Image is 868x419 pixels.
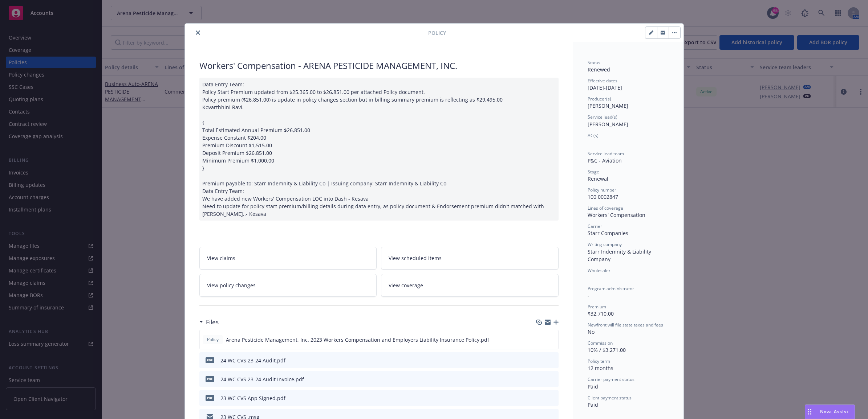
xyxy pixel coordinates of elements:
[588,376,634,382] span: Carrier payment status
[199,274,377,297] a: View policy changes
[588,175,608,182] span: Renewal
[220,375,304,383] div: 24 WC CVS 23-24 Audit Invoice.pdf
[820,408,849,415] span: Nova Assist
[226,336,489,344] span: Arena Pesticide Management, Inc. 2023 Workers Compensation and Employers Liability Insurance Poli...
[588,365,613,371] span: 12 months
[549,394,556,402] button: preview file
[206,317,219,327] h3: Files
[588,267,611,274] span: Wholesaler
[538,394,543,402] button: download file
[588,193,618,200] span: 100 0002847
[588,66,610,73] span: Renewed
[220,357,285,364] div: 24 WC CVS 23-24 Audit.pdf
[549,336,555,344] button: preview file
[588,114,617,120] span: Service lead(s)
[537,336,543,344] button: download file
[588,395,632,401] span: Client payment status
[588,383,598,390] span: Paid
[549,375,556,383] button: preview file
[194,28,202,37] button: close
[588,248,653,263] span: Starr Indemnity & Liability Company
[588,346,626,353] span: 10% / $3,271.00
[588,322,663,328] span: Newfront will file state taxes and fees
[199,247,377,270] a: View claims
[588,340,613,346] span: Commission
[428,29,446,37] span: Policy
[381,247,559,270] a: View scheduled items
[588,286,634,292] span: Program administrator
[588,78,669,91] div: [DATE] - [DATE]
[206,376,214,382] span: pdf
[588,401,598,408] span: Paid
[206,395,214,400] span: pdf
[588,241,622,247] span: Writing company
[538,357,543,364] button: download file
[220,394,285,402] div: 23 WC CVS App Signed.pdf
[588,230,628,237] span: Starr Companies
[549,357,556,364] button: preview file
[207,254,235,262] span: View claims
[588,78,617,84] span: Effective dates
[389,282,423,289] span: View coverage
[206,357,214,363] span: pdf
[588,304,606,310] span: Premium
[588,151,624,157] span: Service lead team
[538,375,543,383] button: download file
[588,187,616,193] span: Policy number
[588,292,589,299] span: -
[588,211,645,218] span: Workers' Compensation
[588,132,599,139] span: AC(s)
[588,96,611,102] span: Producer(s)
[588,169,599,175] span: Stage
[805,405,814,419] div: Drag to move
[389,254,442,262] span: View scheduled items
[588,121,628,128] span: [PERSON_NAME]
[206,336,220,343] span: Policy
[381,274,559,297] a: View coverage
[588,223,602,229] span: Carrier
[588,358,610,364] span: Policy term
[588,59,600,66] span: Status
[588,274,589,281] span: -
[207,282,256,289] span: View policy changes
[199,78,559,221] div: Data Entry Team: Policy Start Premium updated from $25,365.00 to $26,851.00 per attached Policy d...
[588,310,614,317] span: $32,710.00
[805,404,855,419] button: Nova Assist
[588,102,628,109] span: [PERSON_NAME]
[199,317,219,327] div: Files
[199,59,559,72] div: Workers' Compensation - ARENA PESTICIDE MANAGEMENT, INC.
[588,139,589,146] span: -
[588,205,623,211] span: Lines of coverage
[588,328,595,335] span: No
[588,157,622,164] span: P&C - Aviation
